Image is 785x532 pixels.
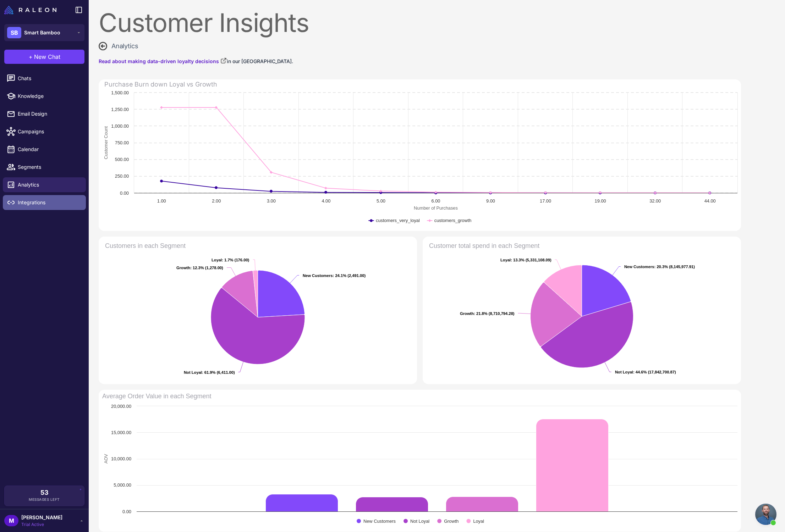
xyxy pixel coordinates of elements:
text: : 1.7% (176.00) [212,258,249,262]
tspan: Loyal [500,258,511,262]
span: Chats [18,74,80,82]
text: 9.00 [486,198,495,204]
div: M [4,515,18,526]
text: 17.00 [540,198,551,204]
svg: Average Order Value in each Segment [99,390,741,532]
svg: Customer total spend in each Segment [426,239,738,381]
text: 1,250.00 [111,107,129,112]
a: Email Design [3,106,86,121]
text: 3.00 [267,198,276,204]
span: New Chat [34,52,60,61]
text: 10,000.00 [111,456,131,461]
tspan: New Customers [624,265,654,269]
a: Knowledge [3,89,86,104]
text: 4.00 [322,198,330,204]
text: Growth [444,519,459,524]
text: : 13.3% (5,331,108.09) [500,258,551,262]
text: 500.00 [115,157,129,162]
text: 5.00 [377,198,385,204]
text: customers_very_loyal [376,218,420,223]
a: Chats [3,71,86,86]
text: 44.00 [704,198,716,204]
text: Customers in each Segment [105,242,186,249]
text: 15,000.00 [111,430,131,435]
span: Campaigns [18,128,80,135]
span: + [29,52,33,61]
tspan: Not Loyal [615,370,633,374]
span: Integrations [18,199,80,206]
span: Analytics [18,181,80,189]
text: : 12.3% (1,278.00) [176,266,223,270]
a: Calendar [3,142,86,157]
div: Customer Insights [99,10,741,35]
div: SB [7,27,21,38]
text: : 24.1% (2,491.00) [303,273,366,278]
div: Purchase Burn down Loyal vs Growth [104,79,217,89]
span: Messages Left [29,497,60,502]
span: Trial Active [21,521,62,528]
text: Number of Purchases [414,205,458,211]
a: Raleon Logo [4,6,59,14]
svg: Customers in each Segment [101,239,414,381]
div: Chat abierto [755,504,776,525]
text: New Customers [363,519,396,524]
button: SBSmart Bamboo [4,24,84,41]
tspan: Growth [176,266,190,270]
a: Integrations [3,195,86,210]
span: Calendar [18,145,80,153]
text: 0.00 [120,190,129,196]
button: +New Chat [4,50,84,64]
text: Not Loyal [410,519,429,524]
span: in our [GEOGRAPHIC_DATA]. [227,58,293,64]
text: 1,000.00 [111,123,129,129]
text: 2.00 [212,198,221,204]
span: Email Design [18,110,80,118]
text: 19.00 [595,198,606,204]
img: Raleon Logo [4,6,56,14]
text: 32.00 [649,198,661,204]
text: Customer Count [103,126,109,159]
text: Average Order Value in each Segment [102,393,212,400]
text: 5,000.00 [114,482,131,488]
span: Analytics [111,41,138,51]
text: Customer total spend in each Segment [429,242,539,249]
tspan: Growth [460,311,474,316]
text: : 21.8% (8,710,794.28) [460,311,515,316]
tspan: Not Loyal [184,370,202,375]
text: 750.00 [115,140,129,145]
text: 6.00 [432,198,440,204]
text: 1,500.00 [111,90,129,95]
text: 20,000.00 [111,404,131,409]
text: Loyal [473,519,484,524]
text: 0.00 [122,509,131,514]
tspan: New Customers [303,273,333,278]
text: customers_growth [434,218,472,223]
span: Knowledge [18,92,80,100]
a: Segments [3,160,86,174]
span: 53 [40,489,49,496]
text: 250.00 [115,173,129,179]
span: Smart Bamboo [24,29,60,37]
text: : 20.3% (8,145,977.91) [624,265,695,269]
a: Analytics [3,177,86,192]
text: AOV [103,454,109,463]
text: : 44.6% (17,842,700.87) [615,370,676,374]
text: : 61.9% (6,411.00) [184,370,235,375]
tspan: Loyal [212,258,222,262]
text: 1.00 [157,198,166,204]
a: Read about making data-driven loyalty decisions [99,57,227,65]
a: Campaigns [3,124,86,139]
span: [PERSON_NAME] [21,514,62,521]
span: Segments [18,163,80,171]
